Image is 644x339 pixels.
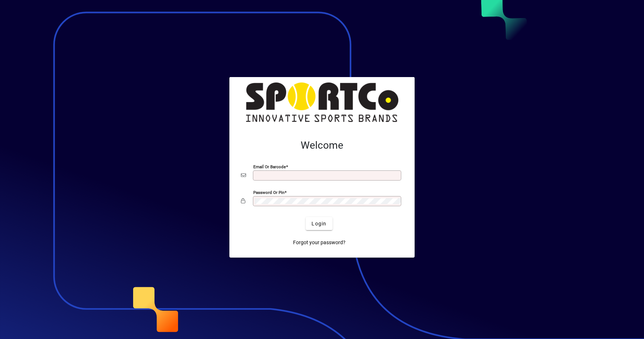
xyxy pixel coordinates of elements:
mat-label: Email or Barcode [253,164,286,169]
a: Forgot your password? [290,236,348,249]
span: Login [312,220,326,228]
span: Forgot your password? [293,239,346,246]
button: Login [306,217,332,230]
h2: Welcome [241,139,403,152]
mat-label: Password or Pin [253,190,284,195]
